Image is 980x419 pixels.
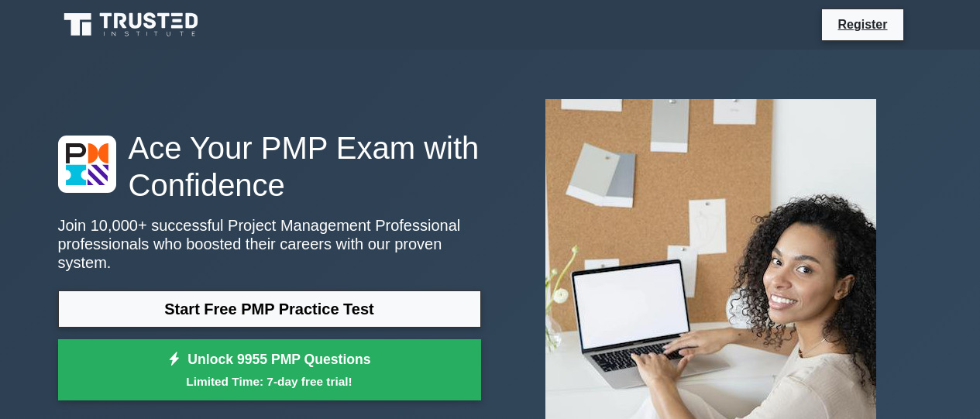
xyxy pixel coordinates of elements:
a: Unlock 9955 PMP QuestionsLimited Time: 7-day free trial! [58,339,481,401]
a: Start Free PMP Practice Test [58,290,481,328]
p: Join 10,000+ successful Project Management Professional professionals who boosted their careers w... [58,216,481,272]
h1: Ace Your PMP Exam with Confidence [58,129,481,204]
a: Register [828,15,896,34]
small: Limited Time: 7-day free trial! [77,373,462,390]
